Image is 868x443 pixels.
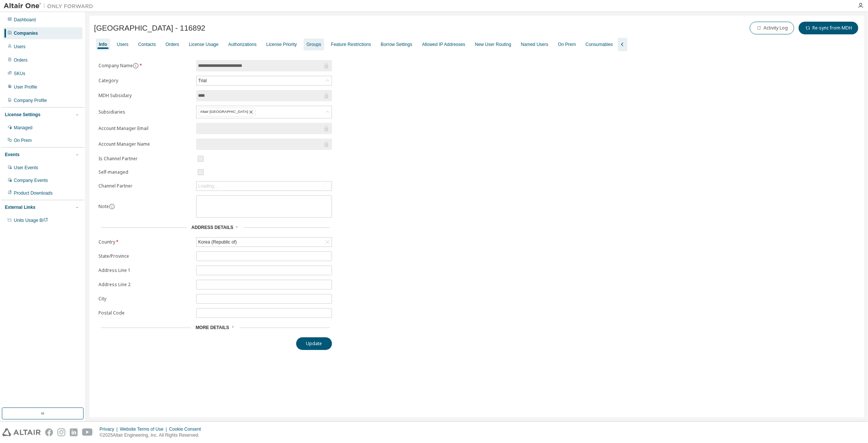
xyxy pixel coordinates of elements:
[14,17,36,23] div: Dashboard
[381,41,413,47] div: Borrow Settings
[14,84,37,90] div: User Profile
[14,218,48,223] span: Units Usage BI
[98,93,192,99] label: MDH Subsidary
[98,310,192,316] label: Postal Code
[14,44,25,50] div: Users
[57,428,65,436] img: instagram.svg
[198,183,218,189] div: Loading...
[5,112,40,118] div: License Settings
[98,78,192,84] label: Category
[138,41,156,47] div: Contacts
[14,190,53,196] div: Product Downloads
[98,141,192,147] label: Account Manager Name
[189,41,218,47] div: License Usage
[14,165,38,171] div: User Events
[750,22,794,34] button: Activity Log
[98,183,192,189] label: Channel Partner
[98,63,192,69] label: Company Name
[100,426,120,432] div: Privacy
[197,182,332,190] div: Loading...
[307,41,321,47] div: Groups
[98,267,192,273] label: Address Line 1
[94,24,205,32] span: [GEOGRAPHIC_DATA] - 116892
[296,337,332,350] button: Update
[98,169,192,175] label: Self-managed
[169,426,205,432] div: Cookie Consent
[70,428,78,436] img: linkedin.svg
[558,41,576,47] div: On Prem
[14,97,47,103] div: Company Profile
[799,22,858,34] button: Re-sync from MDH
[82,428,93,436] img: youtube.svg
[14,177,48,183] div: Company Events
[5,152,19,158] div: Events
[191,225,233,230] span: Address Details
[197,106,332,118] div: Altair [GEOGRAPHIC_DATA]
[14,71,25,77] div: SKUs
[98,156,192,162] label: Is Channel Partner
[109,204,115,210] button: information
[228,41,257,47] div: Authorizations
[475,41,511,47] div: New User Routing
[422,41,465,47] div: Allowed IP Addresses
[98,253,192,259] label: State/Province
[45,428,53,436] img: facebook.svg
[14,137,32,143] div: On Prem
[195,325,229,330] span: More Details
[133,63,139,69] button: information
[98,282,192,288] label: Address Line 2
[100,432,206,439] p: © 2025 Altair Engineering, Inc. All Rights Reserved.
[99,41,107,47] div: Info
[5,204,35,210] div: External Links
[14,57,28,63] div: Orders
[98,109,192,115] label: Subsidiaries
[98,126,192,131] label: Account Manager Email
[166,41,179,47] div: Orders
[14,125,32,131] div: Managed
[197,238,238,246] div: Korea (Republic of)
[117,41,128,47] div: Users
[197,77,208,85] div: Trial
[120,426,169,432] div: Website Terms of Use
[98,203,109,210] label: Note
[197,238,332,247] div: Korea (Republic of)
[98,296,192,302] label: City
[586,41,613,47] div: Consumables
[98,239,192,245] label: Country
[198,108,256,117] div: Altair [GEOGRAPHIC_DATA]
[266,41,297,47] div: License Priority
[331,41,371,47] div: Feature Restrictions
[521,41,548,47] div: Named Users
[2,428,41,436] img: altair_logo.svg
[197,76,332,85] div: Trial
[4,2,97,10] img: Altair One
[14,30,38,36] div: Companies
